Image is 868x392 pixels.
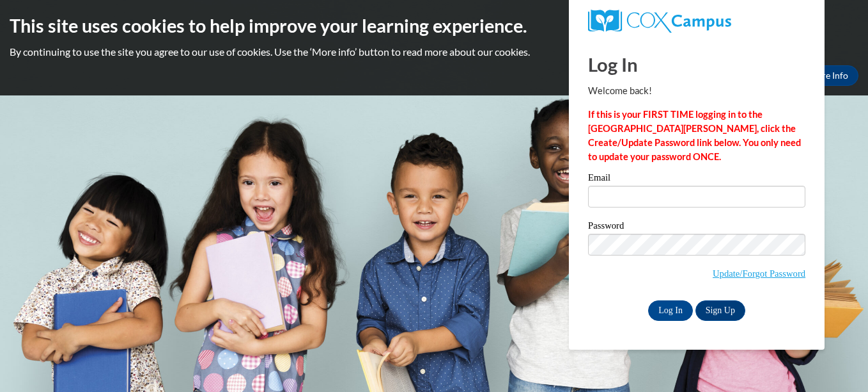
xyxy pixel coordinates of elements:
img: COX Campus [588,10,731,33]
label: Password [588,221,805,234]
a: COX Campus [588,10,805,33]
p: By continuing to use the site you agree to our use of cookies. Use the ‘More info’ button to read... [10,45,858,59]
a: Update/Forgot Password [713,268,805,279]
label: Email [588,173,805,186]
a: Sign Up [695,300,745,321]
p: Welcome back! [588,84,805,98]
h2: This site uses cookies to help improve your learning experience. [10,13,858,38]
a: More Info [798,65,858,86]
strong: If this is your FIRST TIME logging in to the [GEOGRAPHIC_DATA][PERSON_NAME], click the Create/Upd... [588,109,801,162]
h1: Log In [588,51,805,78]
input: Log In [648,300,693,321]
